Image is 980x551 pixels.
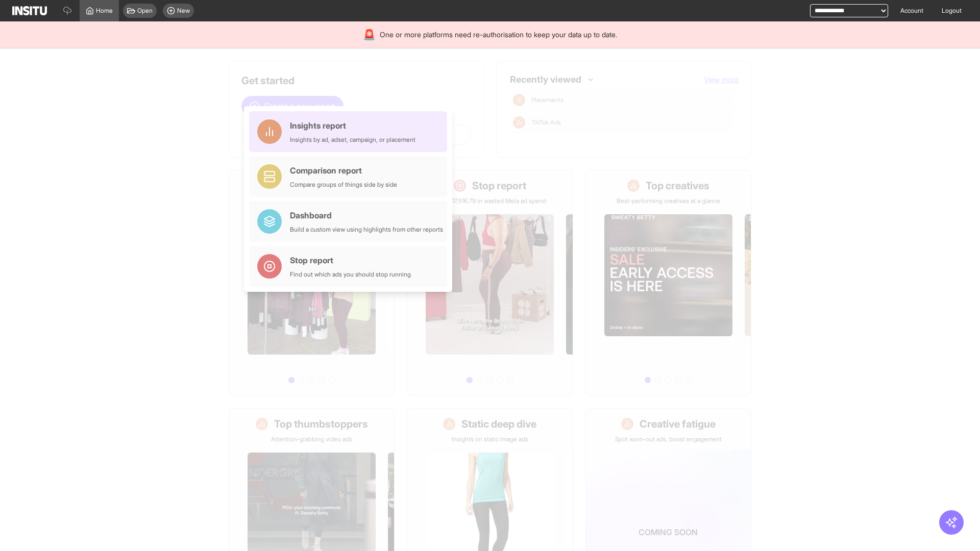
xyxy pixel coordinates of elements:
[96,7,113,15] span: Home
[290,226,443,234] div: Build a custom view using highlights from other reports
[290,119,415,132] div: Insights report
[137,7,153,15] span: Open
[380,30,617,40] span: One or more platforms need re-authorisation to keep your data up to date.
[290,181,397,189] div: Compare groups of things side by side
[12,6,47,15] img: Logo
[363,28,376,42] div: 🚨
[290,270,411,279] div: Find out which ads you should stop running
[290,164,397,177] div: Comparison report
[290,254,411,266] div: Stop report
[290,136,415,144] div: Insights by ad, adset, campaign, or placement
[290,209,443,221] div: Dashboard
[177,7,190,15] span: New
